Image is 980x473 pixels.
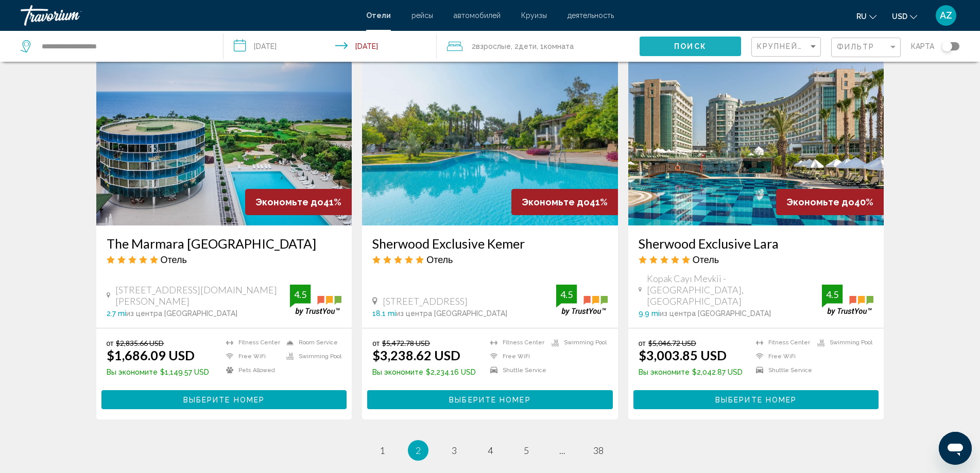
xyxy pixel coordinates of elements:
a: Travorium [21,5,356,26]
a: Выберите номер [633,393,879,404]
span: 3 [452,445,457,456]
span: карта [911,39,934,54]
span: Экономьте до [255,197,323,207]
span: 18.1 mi [372,309,396,318]
span: [STREET_ADDRESS][DOMAIN_NAME][PERSON_NAME] [115,284,290,307]
ins: $1,686.09 USD [107,347,195,363]
li: Swimming Pool [546,339,608,347]
span: Вы экономите [639,368,690,376]
a: Круизы [521,11,547,20]
span: Экономьте до [522,197,590,207]
span: [STREET_ADDRESS] [383,295,468,307]
li: Room Service [281,339,341,347]
div: 4.5 [290,288,311,301]
button: Выберите номер [633,390,879,409]
div: 5 star Hotel [372,254,608,265]
span: из центра [GEOGRAPHIC_DATA] [660,309,771,318]
span: 9.9 mi [639,309,660,318]
img: trustyou-badge.svg [556,285,608,315]
span: Вы экономите [372,368,423,376]
p: $2,042.87 USD [639,368,743,376]
span: 2 [472,39,511,54]
li: Swimming Pool [281,352,341,361]
ins: $3,238.62 USD [372,347,460,363]
mat-select: Sort by [757,43,818,51]
button: Toggle map [934,42,959,51]
span: Отель [426,254,453,265]
span: ... [559,445,565,456]
span: 2.7 mi [107,309,126,318]
div: 5 star Hotel [107,254,342,265]
span: от [372,339,380,347]
span: , 2 [511,39,537,54]
li: Shuttle Service [485,366,546,375]
button: Поиск [640,37,741,56]
li: Swimming Pool [812,339,873,347]
a: рейсы [411,11,433,20]
span: Выберите номер [183,396,265,404]
span: деятельность [568,11,614,20]
img: Hotel image [362,61,618,225]
img: trustyou-badge.svg [290,285,341,315]
a: Sherwood Exclusive Lara [639,236,874,251]
span: Выберите номер [449,396,530,404]
span: Комната [544,42,574,50]
span: ru [856,12,867,21]
span: от [639,339,646,347]
span: 2 [416,445,421,456]
div: 41% [511,189,618,215]
button: Change currency [892,9,917,24]
span: от [107,339,114,347]
a: автомобилей [454,11,501,20]
span: Выберите номер [715,396,797,404]
span: Экономьте до [786,197,854,207]
li: Free WiFi [221,352,281,361]
button: Travelers: 2 adults, 2 children [437,31,640,62]
button: Выберите номер [367,390,613,409]
li: Fitness Center [751,339,812,347]
li: Shuttle Service [751,366,812,375]
iframe: Кнопка запуска окна обмена сообщениями [939,432,972,465]
li: Free WiFi [751,352,812,361]
span: 4 [488,445,493,456]
a: Отели [366,11,391,20]
button: Выберите номер [101,390,347,409]
p: $2,234.16 USD [372,368,476,376]
img: trustyou-badge.svg [822,285,873,315]
del: $5,046.72 USD [648,339,696,347]
span: 38 [593,445,604,456]
span: из центра [GEOGRAPHIC_DATA] [396,309,507,318]
button: Change language [856,9,876,24]
ul: Pagination [96,440,884,461]
span: Отель [161,254,187,265]
a: The Marmara [GEOGRAPHIC_DATA] [107,236,342,251]
span: из центра [GEOGRAPHIC_DATA] [126,309,237,318]
span: AZ [940,10,952,21]
span: USD [892,12,907,21]
li: Fitness Center [221,339,281,347]
a: Hotel image [96,61,352,225]
p: $1,149.57 USD [107,368,209,376]
span: , 1 [537,39,574,54]
div: 4.5 [556,288,577,301]
li: Free WiFi [485,352,546,361]
a: Sherwood Exclusive Kemer [372,236,608,251]
span: Поиск [674,43,707,51]
img: Hotel image [628,61,884,225]
div: 41% [245,189,352,215]
span: Дети [519,42,537,50]
del: $5,472.78 USD [382,339,430,347]
button: User Menu [933,5,959,26]
div: 4.5 [822,288,843,301]
span: Отель [693,254,719,265]
div: 5 star Hotel [639,254,874,265]
li: Fitness Center [485,339,546,347]
a: Выберите номер [367,393,613,404]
